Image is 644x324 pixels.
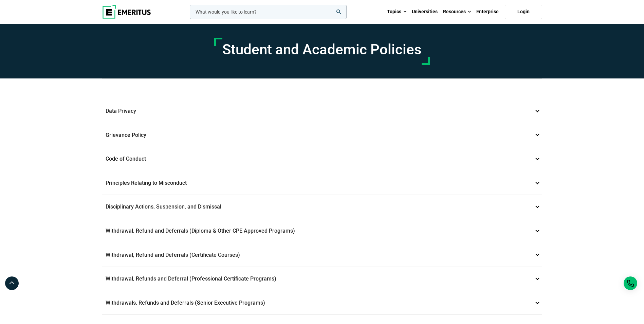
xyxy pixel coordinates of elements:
a: Login [505,5,542,19]
p: Withdrawal, Refunds and Deferral (Professional Certificate Programs) [102,267,542,291]
p: Grievance Policy [102,123,542,147]
p: Withdrawal, Refund and Deferrals (Diploma & Other CPE Approved Programs) [102,219,542,243]
h1: Student and Academic Policies [222,41,422,58]
p: Withdrawal, Refund and Deferrals (Certificate Courses) [102,243,542,267]
p: Code of Conduct [102,147,542,171]
p: Data Privacy [102,99,542,123]
p: Withdrawals, Refunds and Deferrals (Senior Executive Programs) [102,291,542,315]
input: woocommerce-product-search-field-0 [190,5,347,19]
p: Principles Relating to Misconduct [102,171,542,195]
p: Disciplinary Actions, Suspension, and Dismissal [102,195,542,219]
